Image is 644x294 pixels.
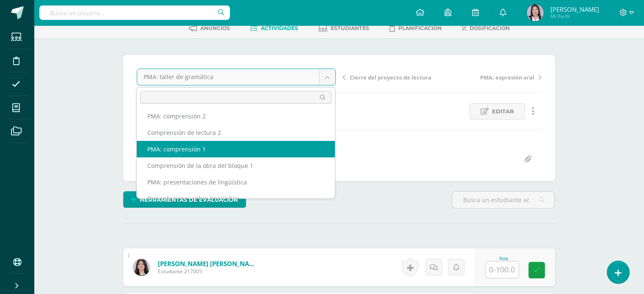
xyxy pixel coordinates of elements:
[137,157,335,174] div: Comprensión de la obra del bloque 1
[137,174,335,190] div: PMA: presentaciones de lingüística
[137,108,335,124] div: PMA: comprensión 2
[137,190,335,207] div: Presentaciones sobre lingüística
[137,141,335,157] div: PMA: comprensión 1
[137,124,335,141] div: Comprensión de lectura 2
